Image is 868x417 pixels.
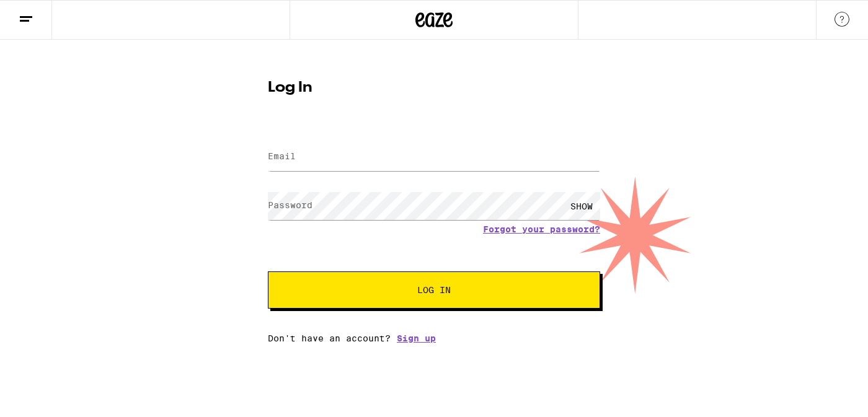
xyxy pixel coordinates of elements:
[268,333,600,343] div: Don't have an account?
[268,151,296,161] label: Email
[268,200,312,210] label: Password
[417,286,451,294] span: Log In
[268,143,600,171] input: Email
[397,333,436,343] a: Sign up
[268,271,600,309] button: Log In
[268,81,600,95] h1: Log In
[563,192,600,220] div: SHOW
[483,224,600,234] a: Forgot your password?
